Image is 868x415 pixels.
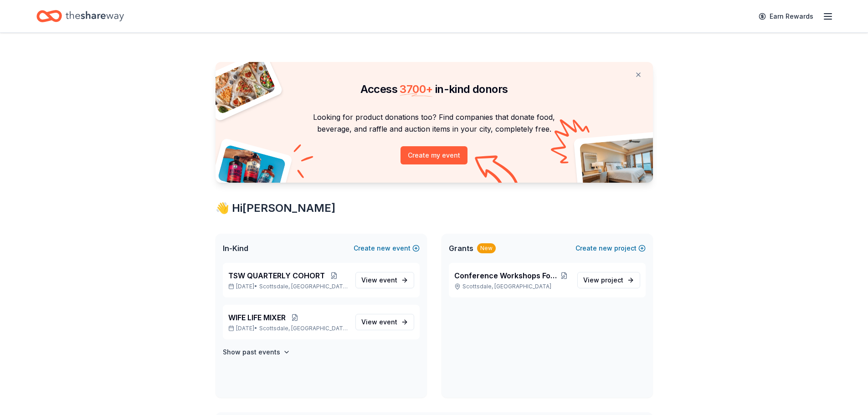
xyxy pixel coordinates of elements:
div: 👋 Hi [PERSON_NAME] [216,201,653,215]
span: Scottsdale, [GEOGRAPHIC_DATA] [259,283,348,290]
button: Createnewevent [354,243,420,254]
p: [DATE] • [228,283,348,290]
span: project [601,276,623,284]
a: Earn Rewards [753,8,819,25]
button: Show past events [223,347,290,358]
p: Scottsdale, [GEOGRAPHIC_DATA] [454,283,570,290]
a: View event [355,272,414,288]
span: new [377,243,390,254]
a: View event [355,314,414,330]
span: View [583,275,623,286]
h4: Show past events [223,347,280,358]
span: new [599,243,612,254]
div: New [477,243,496,253]
span: 3700 + [400,82,432,96]
span: event [379,276,397,284]
p: Looking for product donations too? Find companies that donate food, beverage, and raffle and auct... [226,111,642,135]
a: Home [36,5,124,27]
img: Pizza [205,56,276,115]
span: In-Kind [223,243,248,254]
span: Grants [449,243,473,254]
span: Scottsdale, [GEOGRAPHIC_DATA] [259,325,348,332]
p: [DATE] • [228,325,348,332]
span: event [379,318,397,326]
span: Conference Workshops For Wives and Women [454,270,559,281]
a: View project [577,272,640,288]
img: Curvy arrow [475,155,520,190]
button: Create my event [401,146,467,164]
span: TSW QUARTERLY COHORT [228,270,325,281]
button: Createnewproject [575,243,646,254]
span: View [361,317,397,328]
span: View [361,275,397,286]
span: Access in-kind donors [360,82,508,96]
span: WIFE LIFE MIXER [228,312,286,323]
